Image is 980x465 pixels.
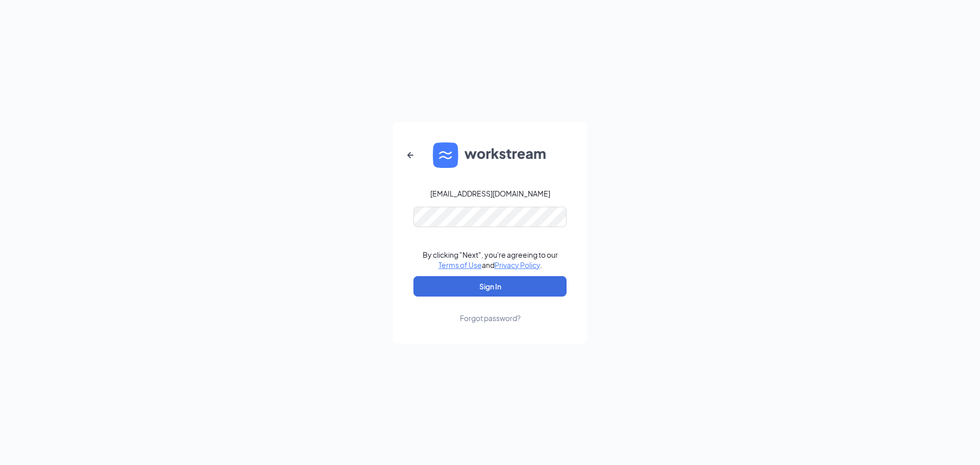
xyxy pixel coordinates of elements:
[460,313,521,323] div: Forgot password?
[413,276,567,297] button: Sign In
[430,188,550,199] div: [EMAIL_ADDRESS][DOMAIN_NAME]
[438,260,482,270] a: Terms of Use
[423,250,558,270] div: By clicking "Next", you're agreeing to our and .
[404,149,416,161] svg: ArrowLeftNew
[398,143,423,167] button: ArrowLeftNew
[433,142,547,168] img: WS logo and Workstream text
[495,260,540,270] a: Privacy Policy
[460,297,521,323] a: Forgot password?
